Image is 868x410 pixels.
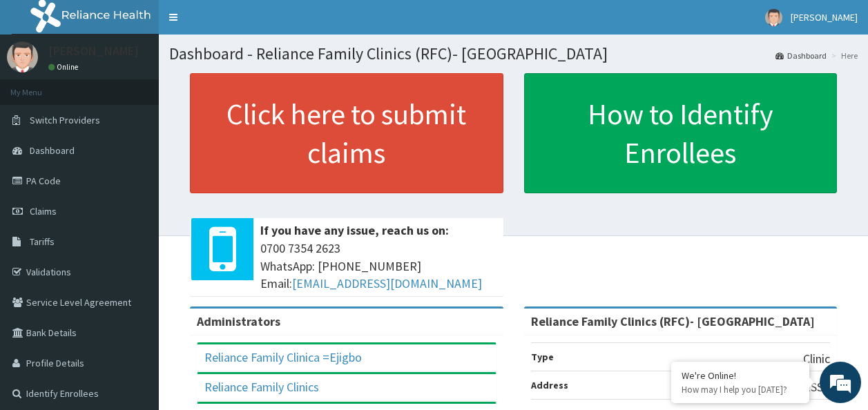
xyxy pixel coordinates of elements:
[30,114,100,126] span: Switch Providers
[791,11,858,23] span: [PERSON_NAME]
[292,275,482,291] a: [EMAIL_ADDRESS][DOMAIN_NAME]
[803,350,830,368] p: Clinic
[30,235,55,248] span: Tariffs
[190,73,503,193] a: Click here to submit claims
[531,351,554,363] b: Type
[7,41,38,72] img: User Image
[828,50,858,61] li: Here
[204,379,319,395] a: Reliance Family Clinics
[48,45,139,57] p: [PERSON_NAME]
[260,240,496,293] span: 0700 7354 2623 WhatsApp: [PHONE_NUMBER] Email:
[682,384,799,396] p: How may I help you today?
[531,313,815,329] strong: Reliance Family Clinics (RFC)- [GEOGRAPHIC_DATA]
[48,62,81,72] a: Online
[524,73,838,193] a: How to Identify Enrollees
[765,9,782,26] img: User Image
[260,222,449,238] b: If you have any issue, reach us on:
[775,50,827,61] a: Dashboard
[197,313,280,329] b: Administrators
[204,349,362,365] a: Reliance Family Clinica =Ejigbo
[682,369,799,382] div: We're Online!
[531,379,568,391] b: Address
[30,205,57,217] span: Claims
[169,45,858,63] h1: Dashboard - Reliance Family Clinics (RFC)- [GEOGRAPHIC_DATA]
[30,144,75,157] span: Dashboard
